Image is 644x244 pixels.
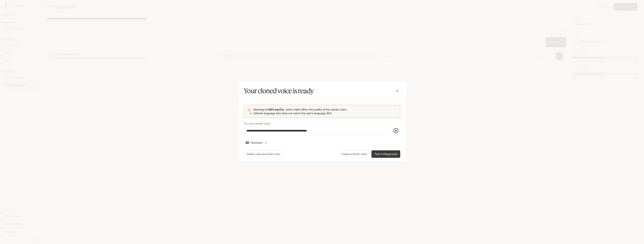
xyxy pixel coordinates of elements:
[244,122,270,125] p: Try your cloned voice
[371,150,400,158] button: Test in Playground
[338,150,370,158] button: Create another voice
[253,106,347,117] div: Warnings for file, which might affect the quality of the cloned voice:
[244,86,314,96] h5: Your cloned voice is ready
[244,150,283,158] button: Delete voice and start over
[244,140,269,146] button: Feedback
[253,111,347,115] li: Inferred language (en) does not match the user's language (RU).
[269,108,281,111] b: SEV.mp3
